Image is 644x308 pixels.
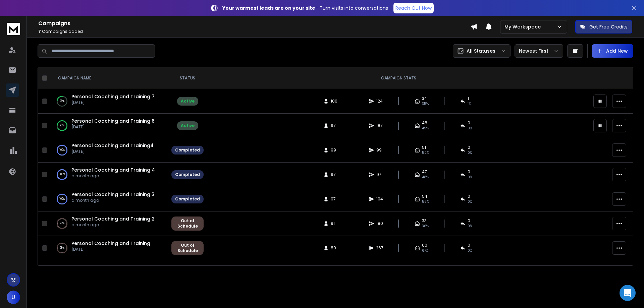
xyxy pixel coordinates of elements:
[7,23,20,35] img: logo
[71,222,155,228] p: a month ago
[422,145,426,150] span: 51
[376,123,383,128] span: 187
[468,175,472,180] span: 0 %
[575,20,632,34] button: Get Free Credits
[468,218,470,224] span: 0
[222,5,388,11] p: – Turn visits into conversations
[175,147,200,153] div: Completed
[38,29,471,34] p: Campaigns added
[468,145,470,150] span: 0
[50,67,167,89] th: CAMPAIGN NAME
[422,96,427,101] span: 34
[71,93,155,100] a: Personal Coaching and Training 7
[468,150,472,156] span: 0 %
[515,44,563,58] button: Newest First
[376,221,383,226] span: 180
[468,120,470,126] span: 0
[422,126,429,131] span: 49 %
[71,118,155,124] a: Personal Coaching and Training 6
[422,248,428,253] span: 67 %
[50,211,167,236] td: 98%Personal Coaching and Training 2a month ago
[395,5,432,11] p: Reach Out Now
[167,67,208,89] th: STATUS
[468,248,472,253] span: 0 %
[468,126,472,131] span: 0 %
[422,169,427,175] span: 47
[50,163,167,187] td: 100%Personal Coaching and Training 4a month ago
[60,220,64,227] p: 98 %
[60,98,64,105] p: 28 %
[376,147,383,153] span: 99
[393,3,434,13] a: Reach Out Now
[468,243,470,248] span: 0
[175,196,200,202] div: Completed
[620,285,636,301] div: Open Intercom Messenger
[376,245,383,251] span: 267
[376,172,383,177] span: 97
[422,243,427,248] span: 60
[38,19,471,27] h1: Campaigns
[71,240,150,247] a: Personal Coaching and Training
[60,122,64,129] p: 93 %
[7,291,20,304] button: U
[71,198,155,203] p: a month ago
[422,199,429,204] span: 56 %
[208,67,589,89] th: CAMPAIGN STATS
[50,138,167,163] td: 100%Personal Coaching and Training4[DATE]
[181,99,195,104] div: Active
[222,5,315,11] strong: Your warmest leads are on your site
[422,150,429,156] span: 52 %
[422,194,427,199] span: 54
[468,199,472,204] span: 0 %
[71,191,155,198] a: Personal Coaching and Training 3
[376,99,383,104] span: 124
[468,224,472,229] span: 0 %
[331,147,337,153] span: 99
[592,44,633,58] button: Add New
[422,224,429,229] span: 36 %
[50,114,167,138] td: 93%Personal Coaching and Training 6[DATE]
[422,218,427,224] span: 33
[331,221,337,226] span: 91
[468,169,470,175] span: 0
[71,124,155,130] p: [DATE]
[331,99,337,104] span: 100
[331,245,337,251] span: 89
[422,101,429,107] span: 35 %
[504,23,543,30] p: My Workspace
[71,100,155,105] p: [DATE]
[50,89,167,114] td: 28%Personal Coaching and Training 7[DATE]
[50,187,167,211] td: 100%Personal Coaching and Training 3a month ago
[71,215,155,222] a: Personal Coaching and Training 2
[71,167,155,173] a: Personal Coaching and Training 4
[376,196,383,202] span: 194
[59,196,65,202] p: 100 %
[589,23,628,30] p: Get Free Credits
[59,147,65,153] p: 100 %
[422,120,427,126] span: 48
[331,123,337,128] span: 97
[468,194,470,199] span: 0
[468,101,471,107] span: 1 %
[59,171,65,178] p: 100 %
[71,142,154,149] a: Personal Coaching and Training4
[60,245,64,251] p: 98 %
[331,196,337,202] span: 97
[468,96,469,101] span: 1
[71,247,150,252] p: [DATE]
[331,172,337,177] span: 97
[175,243,200,253] div: Out of Schedule
[181,123,195,128] div: Active
[175,172,200,177] div: Completed
[71,173,155,179] p: a month ago
[71,149,154,154] p: [DATE]
[422,175,429,180] span: 48 %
